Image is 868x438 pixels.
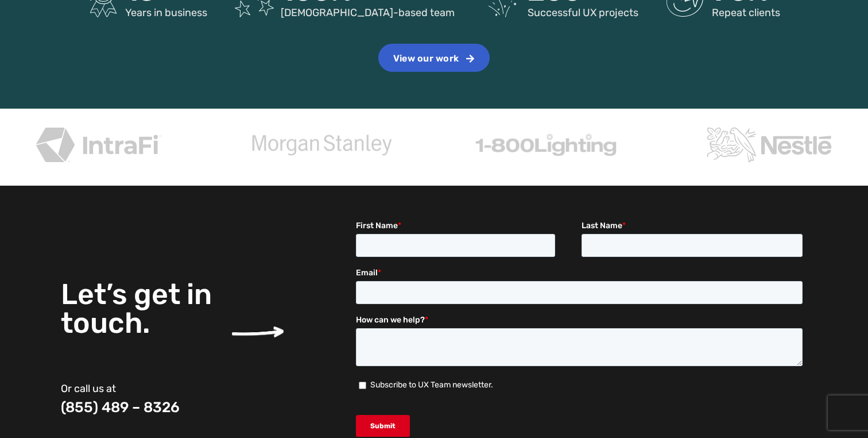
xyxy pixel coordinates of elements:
[393,54,459,63] span: View our work
[125,5,207,21] div: Years in business
[61,381,210,397] p: Or call us at
[688,109,850,181] img: nestle services
[671,109,868,186] div: 4 / 4
[378,44,490,72] a: View our work
[528,5,638,21] div: Successful UX projects
[447,117,645,176] div: 3 / 4
[232,326,284,337] img: arrow pointing to the right
[811,383,868,438] iframe: Chat Widget
[61,399,180,416] a: (855) 489 – 8326
[712,5,780,21] div: Repeat clients
[223,118,421,176] div: 2 / 4
[281,5,455,21] div: [DEMOGRAPHIC_DATA]-based team
[61,280,218,337] h3: Let’s get in touch.
[460,117,632,172] img: 1-800 services
[236,118,408,172] img: morgan stanley services
[18,109,180,180] img: intrafi services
